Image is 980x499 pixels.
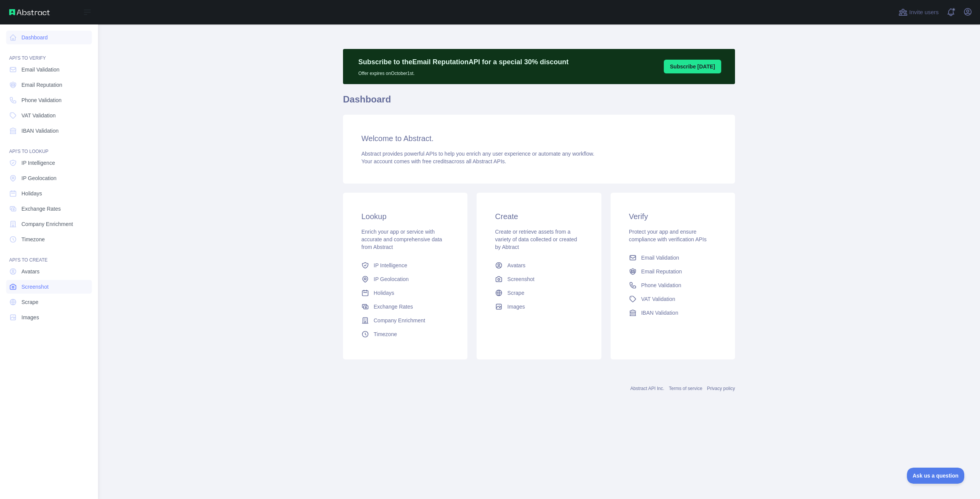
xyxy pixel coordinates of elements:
h3: Verify [629,211,717,222]
a: Timezone [6,232,92,246]
span: IP Geolocation [374,275,409,283]
span: Company Enrichment [374,317,425,324]
span: Scrape [507,289,524,297]
span: Screenshot [21,283,49,291]
a: Privacy policy [707,386,735,391]
span: Timezone [21,236,45,243]
a: Abstract API Inc. [630,386,665,391]
a: IBAN Validation [6,124,92,138]
a: Timezone [358,327,452,341]
h3: Create [495,211,583,222]
p: Subscribe to the Email Reputation API for a special 30 % discount [358,57,568,67]
span: Avatars [507,262,525,269]
a: Screenshot [6,280,92,294]
span: IP Intelligence [374,262,407,269]
span: IP Geolocation [21,174,57,182]
span: Avatars [21,268,39,275]
a: Exchange Rates [6,202,92,216]
a: Company Enrichment [358,314,452,327]
div: API'S TO VERIFY [6,46,92,61]
span: IBAN Validation [21,127,59,135]
span: Company Enrichment [21,220,73,228]
a: Phone Validation [626,278,720,292]
a: Company Enrichment [6,217,92,231]
a: Avatars [492,258,586,272]
span: free credits [422,158,449,164]
span: Your account comes with across all Abstract APIs. [361,158,506,164]
span: Protect your app and ensure compliance with verification APIs [629,229,707,242]
button: Subscribe [DATE] [664,60,721,73]
span: IBAN Validation [641,309,678,317]
span: Images [21,314,39,321]
a: IBAN Validation [626,306,720,320]
a: IP Intelligence [6,156,92,170]
span: Phone Validation [641,281,681,289]
a: Screenshot [492,272,586,286]
span: Email Validation [21,66,59,73]
div: API'S TO CREATE [6,248,92,263]
h1: Dashboard [343,93,735,112]
a: Holidays [6,187,92,200]
a: Dashboard [6,31,92,44]
a: Images [6,310,92,324]
button: Invite users [897,6,940,18]
span: Holidays [21,190,42,197]
span: Abstract provides powerful APIs to help you enrich any user experience or automate any workflow. [361,151,595,157]
span: Images [507,303,525,310]
img: Abstract API [9,9,50,15]
a: Scrape [492,286,586,300]
a: Holidays [358,286,452,300]
h3: Welcome to Abstract. [361,133,717,144]
a: IP Geolocation [358,272,452,286]
a: Email Validation [6,63,92,76]
div: API'S TO LOOKUP [6,139,92,154]
a: Scrape [6,295,92,309]
span: VAT Validation [21,112,56,119]
span: Create or retrieve assets from a variety of data collected or created by Abtract [495,229,577,250]
span: Exchange Rates [374,303,413,310]
span: Email Reputation [21,81,62,89]
span: Invite users [909,8,939,17]
span: Timezone [374,330,397,338]
span: Phone Validation [21,96,62,104]
p: Offer expires on October 1st. [358,67,568,76]
a: VAT Validation [6,109,92,122]
span: Scrape [21,298,38,306]
span: Holidays [374,289,394,297]
span: VAT Validation [641,295,675,303]
a: Email Reputation [6,78,92,92]
a: Email Validation [626,251,720,265]
span: IP Intelligence [21,159,55,167]
a: Exchange Rates [358,300,452,314]
a: Email Reputation [626,265,720,278]
span: Email Validation [641,254,679,262]
a: IP Geolocation [6,171,92,185]
a: Avatars [6,265,92,278]
iframe: Toggle Customer Support [907,468,965,484]
span: Enrich your app or service with accurate and comprehensive data from Abstract [361,229,442,250]
a: Phone Validation [6,93,92,107]
a: IP Intelligence [358,258,452,272]
a: Images [492,300,586,314]
h3: Lookup [361,211,449,222]
span: Email Reputation [641,268,682,275]
a: VAT Validation [626,292,720,306]
a: Terms of service [669,386,702,391]
span: Screenshot [507,275,534,283]
span: Exchange Rates [21,205,61,213]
